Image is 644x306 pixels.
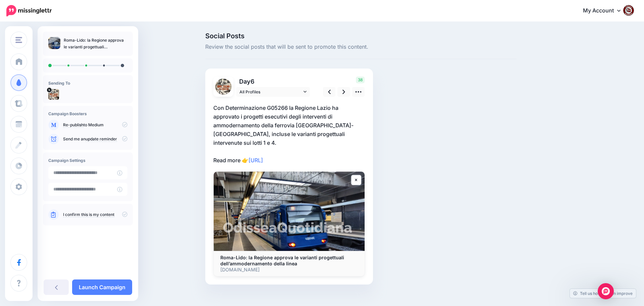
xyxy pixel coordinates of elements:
a: Tell us how we can improve [570,289,636,298]
p: Con Determinazione G05266 la Regione Lazio ha approvato i progetti esecutivi degli interventi di ... [213,103,365,165]
b: Roma-Lido: la Regione approva le varianti progettuali dell’ammodernamento della linea [220,255,344,266]
img: Missinglettr [6,5,52,16]
p: to Medium [63,122,127,128]
p: Send me an [63,136,127,142]
span: Social Posts [205,33,517,39]
h4: Campaign Settings [48,158,127,163]
img: menu.png [15,37,22,43]
div: Open Intercom Messenger [598,283,614,299]
a: My Account [576,3,634,19]
img: uTTNWBrh-84924.jpeg [48,89,59,100]
a: I confirm this is my content [63,212,114,217]
img: 9381215ed299dc3d9dd8b6e00c7385d8_thumb.jpg [48,37,60,49]
p: [DOMAIN_NAME] [220,267,358,273]
h4: Campaign Boosters [48,111,127,116]
span: Review the social posts that will be sent to promote this content. [205,43,517,51]
span: All Profiles [239,88,302,95]
p: Day [236,77,311,86]
p: Roma-Lido: la Regione approva le varianti progettuali dell’ammodernamento della linea [64,37,127,50]
a: All Profiles [236,87,310,97]
img: Roma-Lido: la Regione approva le varianti progettuali dell’ammodernamento della linea [214,172,365,251]
span: 38 [356,77,365,83]
a: [URL] [249,157,263,164]
h4: Sending To [48,81,127,86]
a: Re-publish [63,122,84,128]
span: 6 [251,78,255,85]
a: update reminder [86,136,117,142]
img: uTTNWBrh-84924.jpeg [215,79,231,95]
